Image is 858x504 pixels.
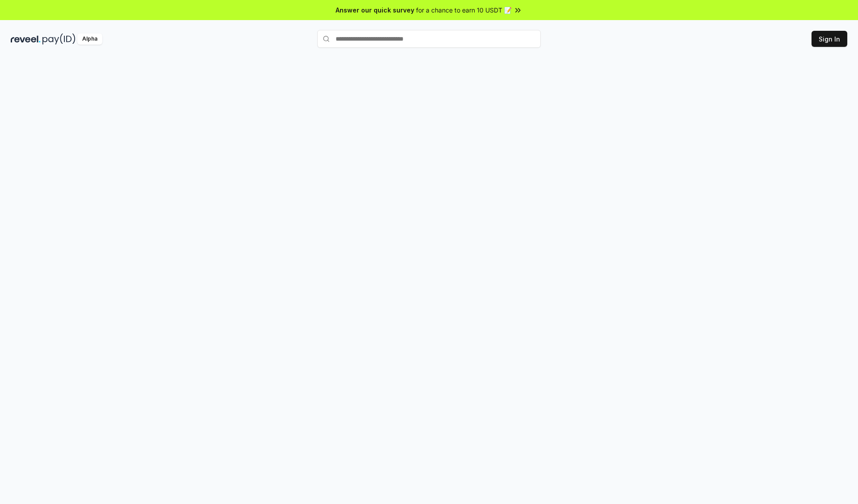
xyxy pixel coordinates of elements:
span: for a chance to earn 10 USDT 📝 [416,5,512,15]
span: Answer our quick survey [336,5,414,15]
button: Sign In [812,31,847,47]
img: reveel_dark [11,33,41,45]
img: pay_id [42,33,76,45]
div: Alpha [77,33,102,45]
